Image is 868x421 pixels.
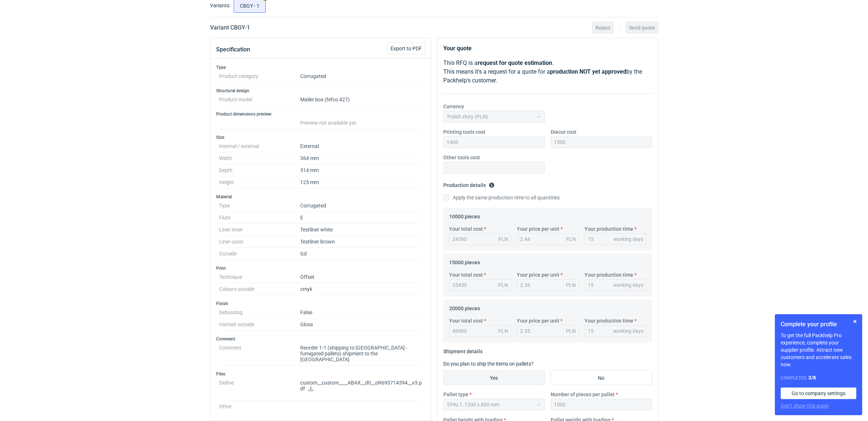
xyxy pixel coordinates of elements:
[449,271,483,278] label: Your total cost
[851,317,859,326] button: Skip for now
[300,152,422,164] dd: 364 mm
[387,43,425,54] button: Export to PDF
[300,342,422,366] dd: Reorder 1-1 (shipping to [GEOGRAPHIC_DATA] - fumigated pallets) shipment to the [GEOGRAPHIC_DATA]
[613,235,643,243] div: working days
[584,271,633,278] label: Your production time
[517,225,559,233] label: Your price per unit
[551,128,576,136] label: Diecut cost
[449,225,483,233] label: Your total cost
[219,236,300,248] dt: Liner outer
[626,22,658,34] button: Send quote
[300,380,422,392] p: custom__custom____ABAX__d0__oR695714394__v3.pdf
[443,179,495,188] legend: Production details
[219,342,300,366] dt: Comment
[584,225,633,233] label: Your production time
[210,2,230,9] label: Variants:
[219,401,300,409] dt: Other
[219,283,300,295] dt: Colours outside
[300,212,422,224] dd: E
[566,281,576,289] div: PLN
[216,336,425,342] h3: Comment
[613,327,643,335] div: working days
[449,257,480,265] legend: 15000 pieces
[300,236,422,248] dd: Testliner brown
[781,402,829,409] button: Don’t show this again
[219,271,300,283] dt: Technique
[219,70,300,82] dt: Product category
[216,194,425,200] h3: Material
[592,22,614,34] button: Reject
[300,248,422,260] dd: Gd
[216,135,425,140] h3: Size
[216,65,425,70] h3: Type
[566,327,576,335] div: PLN
[219,152,300,164] dt: Width
[517,317,559,324] label: Your price per unit
[219,224,300,236] dt: Liner inner
[443,128,485,136] label: Printing tools cost
[300,176,422,188] dd: 125 mm
[584,317,633,324] label: Your production time
[443,361,534,367] label: Do you plan to ship the items on pallets?
[219,319,300,331] dt: Varnish outside
[300,283,422,295] dd: cmyk
[300,319,422,331] dd: Gloss
[391,46,422,51] span: Export to PDF
[517,271,559,278] label: Your price per unit
[216,301,425,307] h3: Finish
[300,70,422,82] dd: Corrugated
[300,271,422,283] dd: Offset
[449,317,483,324] label: Your total cost
[219,164,300,176] dt: Depth
[300,200,422,212] dd: Corrugated
[216,265,425,271] h3: Print
[443,346,483,354] legend: Shipment details
[449,303,480,311] legend: 20000 pieces
[219,307,300,319] dt: Debossing
[300,307,422,319] dd: False
[300,224,422,236] dd: Testliner white
[498,281,508,289] div: PLN
[300,164,422,176] dd: 314 mm
[443,45,472,52] strong: Your quote
[550,68,626,75] strong: production NOT yet approved
[216,371,425,377] h3: Files
[219,94,300,106] dt: Product model
[566,235,576,243] div: PLN
[300,120,357,126] span: Preview not available yet.
[781,374,856,382] div: Completed:
[595,25,610,30] span: Reject
[449,211,480,219] legend: 10000 pieces
[443,59,652,85] p: This RFQ is a . This means it's a request for a quote for a by the Packhelp's customer.
[219,140,300,152] dt: Internal / external
[219,248,300,260] dt: Outside
[477,59,552,66] strong: request for quote estimation
[300,94,422,106] dd: Mailer box (fefco 427)
[629,25,655,30] span: Send quote
[443,103,464,110] label: Currency
[219,212,300,224] dt: Flute
[551,391,615,398] label: Number of pieces per pallet
[443,194,560,201] label: Apply the same production time to all quantities
[443,154,480,161] label: Other tools cost
[219,377,300,401] dt: Dieline
[781,387,856,399] a: Go to company settings
[219,176,300,188] dt: Height
[781,332,856,368] p: To get the full Packhelp Pro experience, complete your supplier profile. Attract new customers an...
[781,320,856,329] h1: Complete your profile
[216,111,425,117] h3: Product dimensions preview
[443,391,468,398] label: Pallet type
[210,23,250,32] h2: Variant CBGY - 1
[300,140,422,152] dd: External
[613,281,643,289] div: working days
[498,327,508,335] div: PLN
[219,200,300,212] dt: Type
[808,375,816,381] strong: 3 / 8
[216,88,425,94] h3: Structural design
[498,235,508,243] div: PLN
[216,41,250,58] button: Specification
